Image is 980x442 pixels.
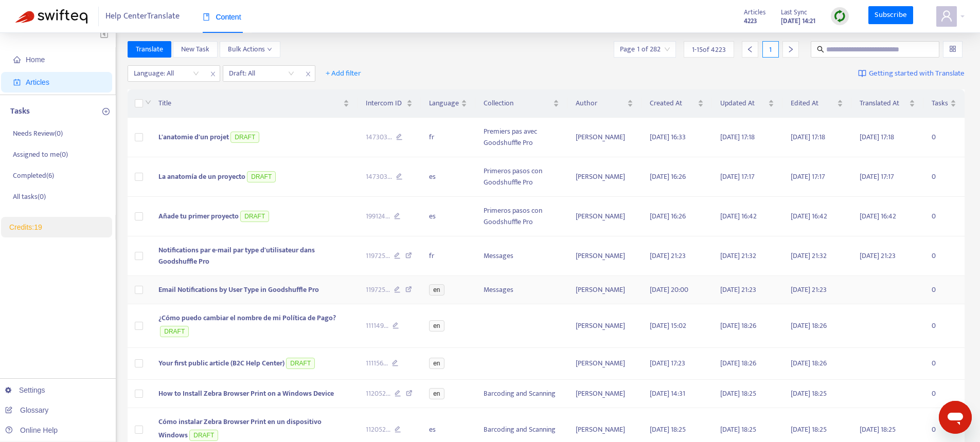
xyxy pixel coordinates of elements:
[720,98,766,109] span: Updated At
[567,236,642,276] td: [PERSON_NAME]
[650,388,685,399] span: [DATE] 14:31
[939,401,972,434] iframe: Button to launch messaging window
[267,47,272,52] span: down
[567,118,642,157] td: [PERSON_NAME]
[720,171,755,182] span: [DATE] 17:17
[228,44,272,55] span: Bulk Actions
[158,284,319,296] span: Email Notifications by User Type in Goodshuffle Pro
[787,46,794,53] span: right
[136,44,163,55] span: Translate
[358,89,421,118] th: Intercom ID
[475,276,567,304] td: Messages
[203,13,210,21] span: book
[105,7,180,26] span: Help Center Translate
[567,276,642,304] td: [PERSON_NAME]
[475,89,567,118] th: Collection
[692,44,726,55] span: 1 - 15 of 4223
[791,250,827,262] span: [DATE] 21:32
[720,284,756,296] span: [DATE] 21:23
[429,98,459,109] span: Language
[791,357,827,369] span: [DATE] 18:26
[923,304,965,348] td: 0
[940,10,953,22] span: user
[366,358,388,369] span: 111156 ...
[791,210,827,222] span: [DATE] 16:42
[860,98,907,109] span: Translated At
[366,320,388,331] span: 111149 ...
[421,197,475,236] td: es
[421,118,475,157] td: fr
[366,171,392,182] span: 147303 ...
[851,89,923,118] th: Translated At
[860,171,894,182] span: [DATE] 17:17
[782,89,851,118] th: Edited At
[366,211,390,222] span: 199124 ...
[650,320,686,331] span: [DATE] 15:02
[429,388,444,399] span: en
[868,6,914,25] a: Subscribe
[475,236,567,276] td: Messages
[791,320,827,331] span: [DATE] 18:26
[860,210,896,222] span: [DATE] 16:42
[923,118,965,157] td: 0
[791,423,827,435] span: [DATE] 18:25
[421,89,475,118] th: Language
[650,357,685,369] span: [DATE] 17:23
[173,41,218,58] button: New Task
[421,157,475,197] td: es
[858,69,866,78] img: image-link
[286,358,315,369] span: DRAFT
[720,250,756,262] span: [DATE] 21:32
[720,423,756,435] span: [DATE] 18:25
[160,326,189,337] span: DRAFT
[860,250,896,262] span: [DATE] 21:23
[158,388,334,399] span: How to Install Zebra Browser Print on a Windows Device
[567,197,642,236] td: [PERSON_NAME]
[5,386,45,394] a: Settings
[791,131,825,143] span: [DATE] 17:18
[567,89,642,118] th: Author
[5,406,48,414] a: Glossary
[744,7,765,18] span: Articles
[181,44,209,55] span: New Task
[475,197,567,236] td: Primeros pasos con Goodshuffle Pro
[650,171,686,182] span: [DATE] 16:26
[206,68,220,80] span: close
[220,41,280,58] button: Bulk Actionsdown
[923,236,965,276] td: 0
[746,46,754,53] span: left
[26,78,49,86] span: Articles
[301,68,315,80] span: close
[642,89,711,118] th: Created At
[650,250,686,262] span: [DATE] 21:23
[791,284,827,296] span: [DATE] 21:23
[744,15,757,27] strong: 4223
[318,65,369,82] button: + Add filter
[158,416,322,441] span: Cómo instalar Zebra Browser Print en un dispositivo Windows
[247,171,276,182] span: DRAFT
[366,250,390,262] span: 119725 ...
[576,98,626,109] span: Author
[475,380,567,408] td: Barcoding and Scanning
[932,98,948,109] span: Tasks
[102,108,110,115] span: plus-circle
[567,380,642,408] td: [PERSON_NAME]
[10,105,30,118] p: Tasks
[817,46,824,53] span: search
[366,132,392,143] span: 147303 ...
[13,170,54,181] p: Completed ( 6 )
[923,380,965,408] td: 0
[158,357,284,369] span: Your first public article (B2C Help Center)
[858,65,965,82] a: Getting started with Translate
[158,131,229,143] span: L'anatomie d'un projet
[158,98,341,109] span: Title
[429,358,444,369] span: en
[475,157,567,197] td: Primeros pasos con Goodshuffle Pro
[923,157,965,197] td: 0
[128,41,171,58] button: Translate
[650,131,686,143] span: [DATE] 16:33
[26,56,45,64] span: Home
[150,89,358,118] th: Title
[650,210,686,222] span: [DATE] 16:26
[650,98,695,109] span: Created At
